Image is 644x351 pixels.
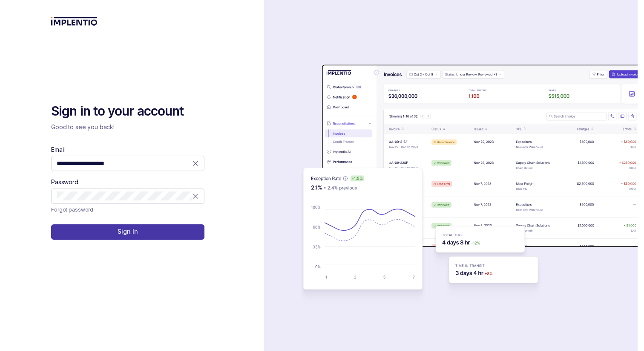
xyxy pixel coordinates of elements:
[51,206,93,214] a: Link Forgot password
[51,103,204,120] h2: Sign in to your account
[118,227,138,236] p: Sign In
[51,17,98,26] img: logo
[51,145,65,154] label: Email
[51,206,93,214] p: Forgot password
[51,224,204,240] button: Sign In
[51,123,204,131] p: Good to see you back!
[51,178,78,186] label: Password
